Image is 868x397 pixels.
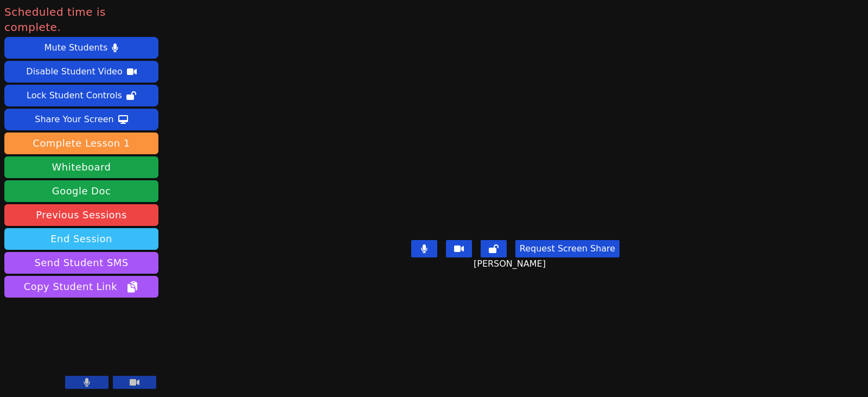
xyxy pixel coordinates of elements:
[4,4,158,35] span: Scheduled time is complete.
[44,39,107,56] div: Mute Students
[4,276,158,298] button: Copy Student Link
[4,109,158,130] button: Share Your Screen
[4,228,158,250] button: End Session
[515,240,620,257] button: Request Screen Share
[35,111,114,128] div: Share Your Screen
[4,204,158,226] a: Previous Sessions
[4,252,158,274] button: Send Student SMS
[474,257,548,270] span: [PERSON_NAME]
[26,63,122,80] div: Disable Student Video
[24,279,139,294] span: Copy Student Link
[27,87,122,104] div: Lock Student Controls
[4,37,158,59] button: Mute Students
[4,156,158,178] button: Whiteboard
[4,133,158,154] button: Complete Lesson 1
[4,85,158,106] button: Lock Student Controls
[4,180,158,202] a: Google Doc
[4,61,158,83] button: Disable Student Video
